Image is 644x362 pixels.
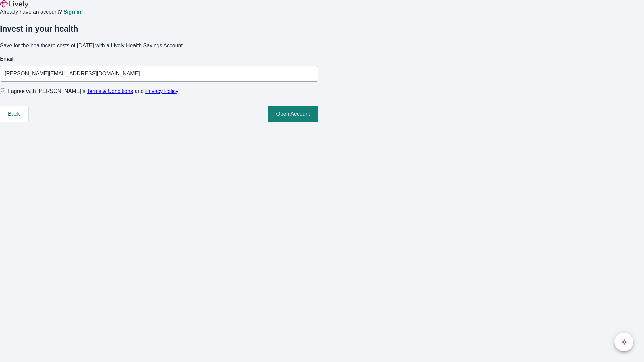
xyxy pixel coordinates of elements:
a: Terms & Conditions [87,88,133,94]
a: Privacy Policy [145,88,179,94]
button: chat [614,333,633,351]
span: I agree with [PERSON_NAME]’s and [8,87,178,95]
a: Sign in [63,9,81,15]
button: Open Account [268,106,318,122]
svg: Lively AI Assistant [621,339,627,345]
